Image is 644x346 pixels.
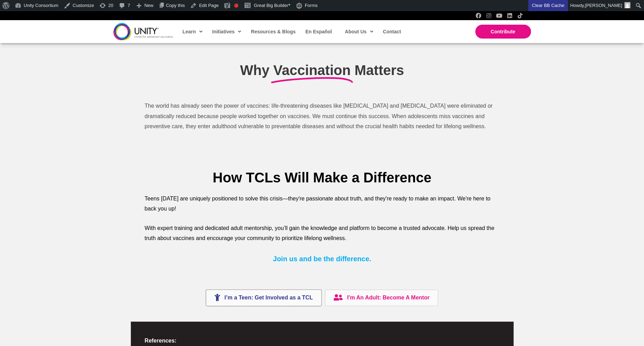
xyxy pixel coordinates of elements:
span: • [288,1,290,8]
a: About Us [341,24,376,40]
div: Focus keyphrase not set [234,3,238,8]
a: YouTube [496,13,502,18]
a: TikTok [517,13,523,18]
strong: Join us and be the difference. [273,255,371,263]
span: Learn [183,26,202,37]
span: Why [240,63,269,78]
span: I’m a Teen: Get Involved as a TCL [224,295,313,301]
span: With expert training and dedicated adult mentorship, you’ll gain the knowledge and platform to be... [145,225,494,241]
strong: References: [145,338,177,344]
a: En Español [302,24,335,40]
a: I’m a Teen: Get Involved as a TCL [206,290,321,306]
a: Contact [379,24,404,40]
a: LinkedIn [507,13,512,18]
span: Contact [383,29,401,34]
span: Resources & Blogs [251,29,295,34]
span: I'm An Adult: Become A Mentor [347,295,429,301]
span: Initiatives [212,26,241,37]
a: Instagram [486,13,492,18]
span: About Us [345,26,373,37]
a: Facebook [476,13,481,18]
img: unity-logo-dark [113,23,173,40]
span: Teens [DATE] are uniquely positioned to solve this crisis—they're passionate about truth, and the... [145,196,491,212]
p: The world has already seen the power of vaccines: life-threatening diseases like [MEDICAL_DATA] a... [145,101,500,132]
span: Matters [355,63,404,78]
span: En Español [305,29,332,34]
span: Contribute [491,29,515,34]
span: [PERSON_NAME] [585,3,622,8]
a: I'm An Adult: Become A Mentor [325,290,438,306]
a: Contribute [475,25,531,39]
a: Resources & Blogs [247,24,298,40]
span: How TCLs Will Make a Difference [213,170,431,185]
span: Vaccination [273,60,350,80]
